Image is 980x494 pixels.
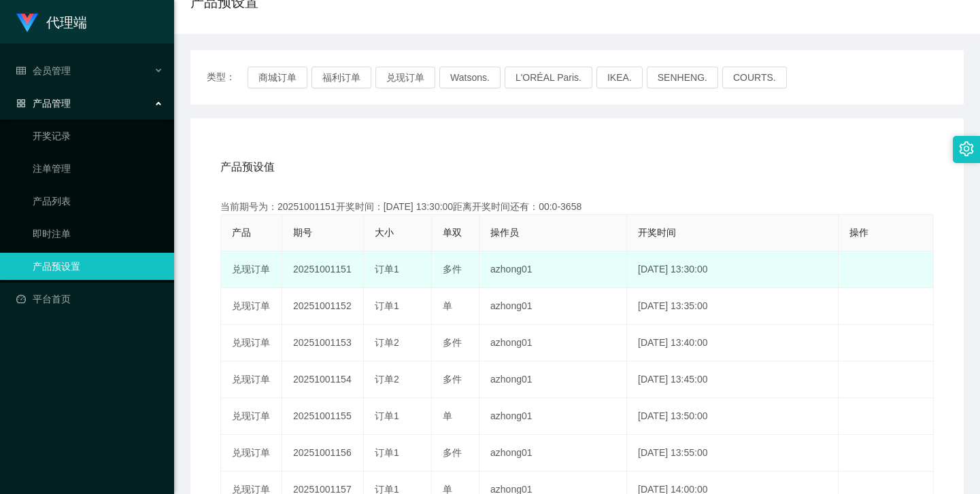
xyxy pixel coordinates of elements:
td: 20251001152 [282,288,364,325]
a: 产品列表 [33,188,163,215]
td: 20251001154 [282,361,364,398]
span: 操作员 [490,227,519,238]
a: 代理端 [16,16,87,27]
td: 20251001155 [282,398,364,435]
button: 兑现订单 [375,67,435,88]
td: 20251001151 [282,251,364,288]
span: 会员管理 [16,65,71,76]
td: [DATE] 13:55:00 [627,435,839,472]
span: 订单1 [375,410,399,421]
span: 单双 [443,227,462,238]
a: 图标: dashboard平台首页 [16,285,163,313]
button: Watsons. [439,67,501,88]
h1: 代理端 [46,1,87,44]
td: azhong01 [479,435,627,472]
span: 开奖时间 [638,227,676,238]
button: IKEA. [596,67,643,88]
td: 20251001153 [282,325,364,361]
img: logo.9652507e.png [16,14,38,33]
td: 兑现订单 [221,361,282,398]
span: 订单1 [375,300,399,311]
i: 图标: setting [959,141,974,156]
button: 商城订单 [248,67,307,88]
span: 订单2 [375,374,399,385]
td: azhong01 [479,325,627,361]
td: 兑现订单 [221,325,282,361]
span: 订单1 [375,264,399,275]
td: 兑现订单 [221,398,282,435]
td: [DATE] 13:35:00 [627,288,839,325]
span: 多件 [443,374,462,385]
td: 兑现订单 [221,251,282,288]
button: COURTS. [722,67,787,88]
td: 兑现订单 [221,435,282,472]
td: azhong01 [479,398,627,435]
div: 当前期号为：20251001151开奖时间：[DATE] 13:30:00距离开奖时间还有：00:0-3658 [220,200,934,214]
button: 福利订单 [311,67,371,88]
td: [DATE] 13:50:00 [627,398,839,435]
span: 大小 [375,227,394,238]
i: 图标: appstore-o [16,99,26,108]
span: 多件 [443,337,462,348]
button: SENHENG. [647,67,718,88]
span: 产品预设值 [220,159,275,175]
td: 兑现订单 [221,288,282,325]
span: 产品管理 [16,98,71,109]
i: 图标: table [16,66,26,75]
td: [DATE] 13:45:00 [627,361,839,398]
span: 单 [443,300,452,311]
span: 订单1 [375,447,399,458]
span: 产品 [232,227,251,238]
button: L'ORÉAL Paris. [505,67,592,88]
span: 多件 [443,264,462,275]
td: [DATE] 13:40:00 [627,325,839,361]
span: 单 [443,410,452,421]
a: 开奖记录 [33,122,163,149]
a: 即时注单 [33,220,163,247]
td: azhong01 [479,251,627,288]
td: azhong01 [479,288,627,325]
span: 操作 [849,227,868,238]
span: 期号 [293,227,312,238]
span: 类型： [207,67,248,88]
span: 多件 [443,447,462,458]
td: [DATE] 13:30:00 [627,251,839,288]
span: 订单2 [375,337,399,348]
td: azhong01 [479,361,627,398]
a: 产品预设置 [33,253,163,280]
td: 20251001156 [282,435,364,472]
a: 注单管理 [33,155,163,182]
